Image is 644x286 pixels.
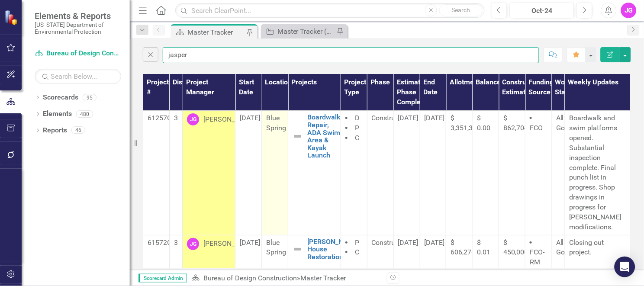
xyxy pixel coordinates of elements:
[552,235,565,270] td: Double-Click to Edit
[393,235,420,270] td: Double-Click to Edit
[263,26,335,37] a: Master Tracker (External)
[293,244,303,254] img: Not Defined
[525,235,552,270] td: Double-Click to Edit
[446,111,473,235] td: Double-Click to Edit
[477,114,490,132] span: $ 0.00
[398,114,419,122] span: [DATE]
[174,114,178,122] span: 3
[473,111,499,235] td: Double-Click to Edit
[341,111,367,235] td: Double-Click to Edit
[565,235,631,270] td: Double-Click to Edit
[510,3,574,18] button: Oct-24
[372,114,411,122] span: Construction
[183,235,235,270] td: Double-Click to Edit
[288,235,341,270] td: Double-Click to Edit Right Click for Context Menu
[35,48,121,58] a: Bureau of Design Construction
[187,27,245,38] div: Master Tracker
[621,3,637,18] button: JG
[525,111,552,235] td: Double-Click to Edit
[355,124,359,132] span: P
[169,235,182,270] td: Double-Click to Edit
[174,238,178,247] span: 3
[300,274,346,282] div: Master Tracker
[143,235,170,270] td: Double-Click to Edit
[187,238,199,250] div: JG
[452,6,470,13] span: Search
[355,248,359,256] span: C
[499,235,525,270] td: Double-Click to Edit
[420,235,446,270] td: Double-Click to Edit
[477,238,490,257] span: $ 0.01
[503,238,538,257] span: $ 450,000.00
[203,274,297,282] a: Bureau of Design Construction
[240,114,260,122] span: [DATE]
[235,111,262,235] td: Double-Click to Edit
[372,238,411,247] span: Construction
[425,114,445,122] span: [DATE]
[565,111,631,235] td: Double-Click to Edit
[615,257,635,277] div: Open Intercom Messenger
[556,114,565,132] span: All Go
[203,115,255,125] div: [PERSON_NAME]
[191,273,380,283] div: »
[262,235,288,270] td: Double-Click to Edit
[355,238,359,247] span: P
[148,113,165,123] p: 61257C
[439,4,483,16] button: Search
[148,238,165,248] p: 61572C
[530,248,544,266] span: FCO-RM
[35,69,121,84] input: Search Below...
[76,110,93,118] div: 480
[451,114,490,132] span: $ 3,351,313.06
[341,235,367,270] td: Double-Click to Edit
[552,111,565,235] td: Double-Click to Edit
[35,21,121,35] small: [US_STATE] Department of Environmental Protection
[163,47,539,63] input: Find in Master Tracker (External)...
[143,111,170,235] td: Double-Click to Edit
[425,238,445,247] span: [DATE]
[556,238,565,257] span: All Go
[183,111,235,235] td: Double-Click to Edit
[355,114,360,122] span: D
[398,238,419,247] span: [DATE]
[293,131,303,141] img: Not Defined
[473,235,499,270] td: Double-Click to Edit
[307,113,340,159] a: Boardwalk Repair, ADA Swim Area & Kayak Launch
[235,235,262,270] td: Double-Click to Edit
[367,111,393,235] td: Double-Click to Edit
[43,93,78,103] a: Scorecards
[451,238,485,257] span: $ 606,274.47
[570,113,626,232] p: Boardwalk and swim platforms opened. Substantial inspection complete. Final punch list in progres...
[446,235,473,270] td: Double-Click to Edit
[266,238,286,257] span: Blue Spring
[240,238,260,247] span: [DATE]
[43,125,67,135] a: Reports
[513,6,571,16] div: Oct-24
[530,124,543,132] span: FCO
[420,111,446,235] td: Double-Click to Edit
[169,111,182,235] td: Double-Click to Edit
[4,9,20,26] img: ClearPoint Strategy
[35,11,121,21] span: Elements & Reports
[355,134,359,142] span: C
[277,26,335,37] div: Master Tracker (External)
[367,235,393,270] td: Double-Click to Edit
[307,238,360,261] a: [PERSON_NAME] House Restoration
[187,113,199,125] div: JG
[71,127,85,134] div: 46
[43,109,72,119] a: Elements
[138,274,187,283] span: Scorecard Admin
[288,111,341,235] td: Double-Click to Edit Right Click for Context Menu
[175,3,485,18] input: Search ClearPoint...
[203,239,255,249] div: [PERSON_NAME]
[83,94,97,101] div: 95
[393,111,420,235] td: Double-Click to Edit
[503,114,538,132] span: $ 862,704.00
[266,114,286,132] span: Blue Spring
[499,111,525,235] td: Double-Click to Edit
[262,111,288,235] td: Double-Click to Edit
[570,238,626,258] p: Closing out project.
